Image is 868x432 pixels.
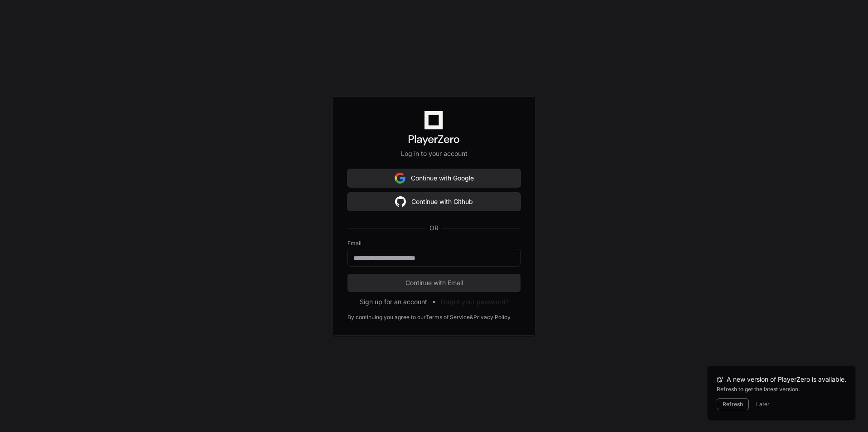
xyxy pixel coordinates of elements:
img: Sign in with google [395,169,405,187]
button: Continue with Github [347,193,521,211]
span: Continue with Email [347,278,521,287]
img: Sign in with google [395,193,406,211]
p: Log in to your account [347,149,521,158]
button: Sign up for an account [360,297,427,306]
a: Terms of Service [426,314,470,321]
div: & [470,314,473,321]
span: OR [426,223,442,233]
button: Continue with Google [347,169,521,187]
button: Later [756,401,770,408]
button: Continue with Email [347,274,521,292]
div: Refresh to get the latest version. [717,386,846,393]
label: Email [347,240,521,247]
span: A new version of PlayerZero is available. [727,375,846,384]
a: Privacy Policy. [473,314,511,321]
div: By continuing you agree to our [347,314,426,321]
button: Forgot your password? [441,297,509,306]
button: Refresh [717,398,749,410]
